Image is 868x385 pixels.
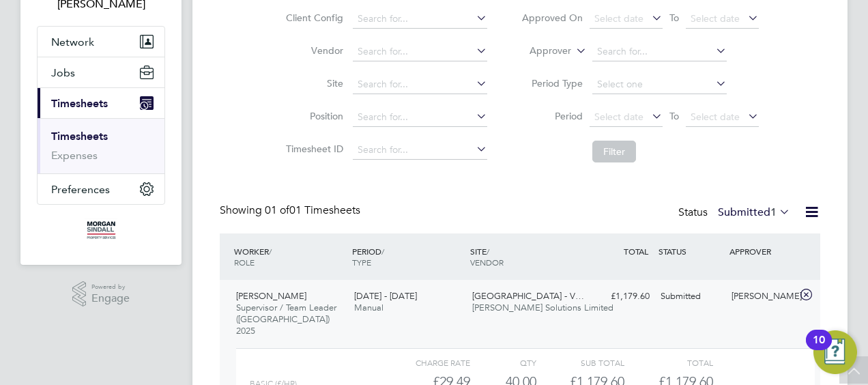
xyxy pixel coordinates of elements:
[353,75,487,94] input: Search for...
[282,110,343,122] label: Position
[813,340,825,358] div: 10
[265,203,360,217] span: 01 Timesheets
[51,149,98,162] a: Expenses
[536,354,624,371] div: Sub Total
[51,97,108,110] span: Timesheets
[51,35,94,48] span: Network
[353,141,487,160] input: Search for...
[352,257,371,268] span: TYPE
[470,257,504,268] span: VENDOR
[510,44,571,58] label: Approver
[354,290,417,302] span: [DATE] - [DATE]
[38,174,164,204] button: Preferences
[91,281,130,293] span: Powered by
[282,12,343,24] label: Client Config
[91,293,130,304] span: Engage
[726,285,797,308] div: [PERSON_NAME]
[37,218,165,240] a: Go to home page
[354,302,384,313] span: Manual
[678,203,793,223] div: Status
[349,239,467,274] div: PERIOD
[487,246,489,257] span: /
[665,9,683,27] span: To
[718,205,790,219] label: Submitted
[353,108,487,127] input: Search for...
[353,10,487,29] input: Search for...
[470,354,536,371] div: QTY
[51,183,110,196] span: Preferences
[691,12,740,25] span: Select date
[220,203,363,218] div: Showing
[236,302,336,337] span: Supervisor / Team Leader ([GEOGRAPHIC_DATA]) 2025
[624,354,712,371] div: Total
[472,302,613,313] span: [PERSON_NAME] Solutions Limited
[813,330,857,374] button: Open Resource Center, 10 new notifications
[592,141,636,162] button: Filter
[38,57,164,87] button: Jobs
[38,88,164,118] button: Timesheets
[592,42,727,61] input: Search for...
[655,285,726,308] div: Submitted
[269,246,272,257] span: /
[521,12,583,24] label: Approved On
[353,42,487,61] input: Search for...
[521,110,583,122] label: Period
[51,66,75,79] span: Jobs
[282,143,343,155] label: Timesheet ID
[726,239,797,263] div: APPROVER
[655,239,726,263] div: STATUS
[467,239,585,274] div: SITE
[231,239,349,274] div: WORKER
[38,27,164,57] button: Network
[521,77,583,89] label: Period Type
[472,290,584,302] span: [GEOGRAPHIC_DATA] - V…
[85,218,117,240] img: morgansindallpropertyservices-logo-retina.png
[624,246,648,257] span: TOTAL
[234,257,255,268] span: ROLE
[594,12,643,25] span: Select date
[236,290,306,302] span: [PERSON_NAME]
[282,77,343,89] label: Site
[691,111,740,123] span: Select date
[265,203,289,217] span: 01 of
[584,285,655,308] div: £1,179.60
[592,75,727,94] input: Select one
[282,44,343,57] label: Vendor
[381,246,384,257] span: /
[38,118,164,173] div: Timesheets
[665,107,683,125] span: To
[594,111,643,123] span: Select date
[72,281,130,307] a: Powered byEngage
[51,130,108,143] a: Timesheets
[770,205,777,219] span: 1
[382,354,470,371] div: Charge rate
